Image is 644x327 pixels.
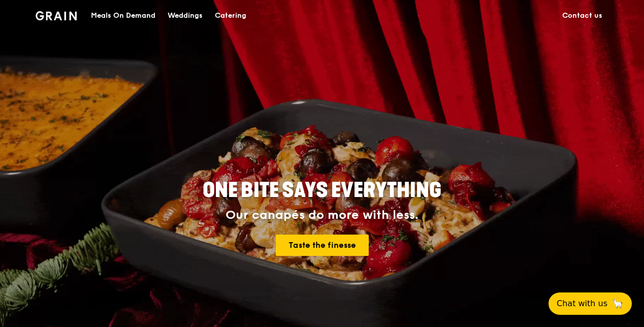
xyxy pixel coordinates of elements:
[556,1,608,31] a: Contact us
[209,1,252,31] a: Catering
[611,298,624,310] span: 🦙
[91,1,155,31] div: Meals On Demand
[557,298,607,310] span: Chat with us
[162,1,209,31] a: Weddings
[276,235,369,256] a: Taste the finesse
[215,1,246,31] div: Catering
[36,11,77,20] img: Grain
[168,1,203,31] div: Weddings
[203,178,441,203] span: ONE BITE SAYS EVERYTHING
[549,292,632,315] button: Chat with us🦙
[139,208,505,222] div: Our canapés do more with less.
